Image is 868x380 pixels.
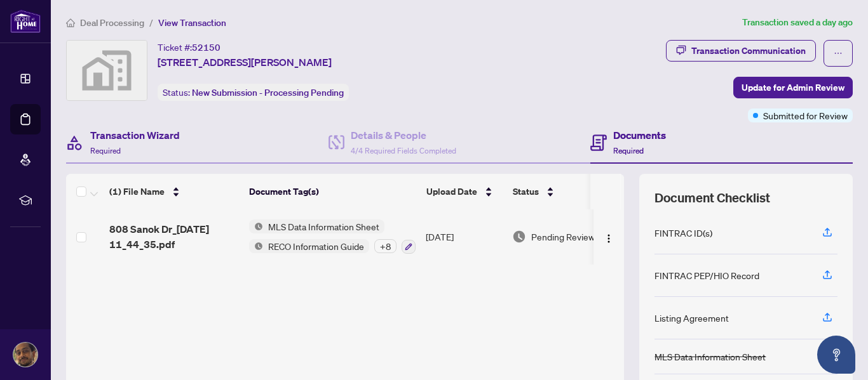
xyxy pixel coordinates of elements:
span: [STREET_ADDRESS][PERSON_NAME] [158,55,332,70]
span: View Transaction [158,17,226,29]
div: Ticket #: [158,40,220,55]
div: FINTRAC ID(s) [654,226,712,240]
li: / [149,15,153,30]
span: ellipsis [834,49,843,58]
div: Listing Agreement [654,311,729,325]
span: (1) File Name [109,185,165,199]
div: Transaction Communication [691,41,806,61]
button: Transaction Communication [666,40,816,62]
span: Required [90,146,121,155]
img: Document Status [512,230,526,244]
div: FINTRAC PEP/HIO Record [654,268,759,282]
span: Document Checklist [654,189,770,207]
div: + 8 [374,239,397,253]
span: Status [513,185,539,199]
img: Status Icon [249,239,263,253]
span: RECO Information Guide [263,239,369,253]
img: svg%3e [67,41,147,100]
span: Required [613,146,644,155]
h4: Details & People [351,128,456,143]
img: Status Icon [249,219,263,233]
th: (1) File Name [104,174,244,209]
td: [DATE] [421,209,507,264]
article: Transaction saved a day ago [742,15,853,30]
th: Upload Date [421,174,508,209]
span: Update for Admin Review [742,77,844,98]
button: Status IconMLS Data Information SheetStatus IconRECO Information Guide+8 [249,219,416,254]
span: 808 Sanok Dr_[DATE] 11_44_35.pdf [109,221,239,252]
span: Submitted for Review [763,108,848,122]
span: Pending Review [531,230,595,244]
th: Document Tag(s) [244,174,421,209]
img: logo [10,10,41,33]
span: Upload Date [426,185,477,199]
span: 52150 [192,42,220,53]
div: MLS Data Information Sheet [654,350,766,364]
span: MLS Data Information Sheet [263,219,384,233]
img: Profile Icon [13,343,37,367]
span: home [66,18,75,27]
span: Deal Processing [80,17,144,29]
div: Status: [158,84,349,101]
h4: Documents [613,128,666,143]
button: Open asap [817,336,855,374]
th: Status [508,174,616,209]
h4: Transaction Wizard [90,128,180,143]
img: Logo [604,233,614,244]
span: New Submission - Processing Pending [192,87,344,98]
span: 4/4 Required Fields Completed [351,146,456,155]
button: Logo [599,226,619,247]
button: Update for Admin Review [733,77,853,98]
